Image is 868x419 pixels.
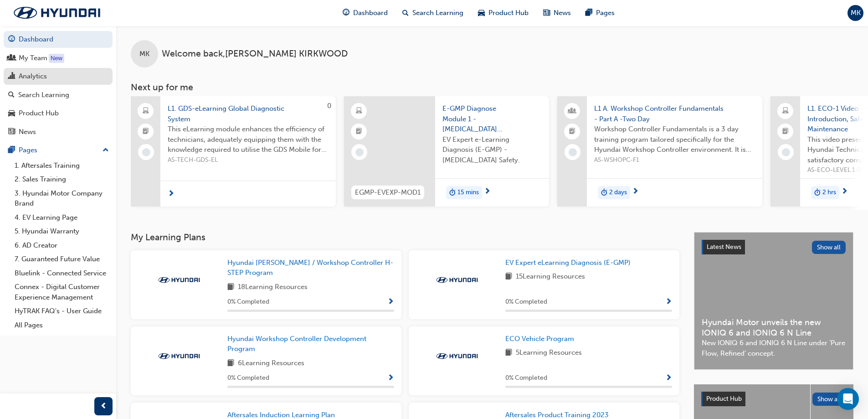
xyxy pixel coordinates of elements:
span: 15 mins [457,187,479,198]
span: EGMP-EVEXP-MOD1 [355,187,421,198]
span: news-icon [8,128,15,136]
span: Search Learning [412,8,463,18]
span: chart-icon [8,72,15,81]
span: guage-icon [8,36,15,44]
a: L1 A. Workshop Controller Fundamentals - Part A -Two DayWorkshop Controller Fundamentals is a 3 d... [557,96,762,207]
button: DashboardMy TeamAnalyticsSearch LearningProduct HubNews [4,29,113,142]
div: Product Hub [19,108,59,119]
span: search-icon [8,91,15,99]
span: 0 [327,102,331,110]
span: learningRecordVerb_NONE-icon [142,148,150,156]
span: booktick-icon [143,126,149,138]
img: Trak [154,275,204,285]
span: Aftersales Product Training 2023 [505,411,609,419]
span: 2 days [609,187,627,198]
span: Product Hub [488,8,529,18]
button: Show Progress [387,296,394,308]
a: HyTRAK FAQ's - User Guide [11,304,113,318]
a: car-iconProduct Hub [471,4,536,22]
a: 6. AD Creator [11,238,113,253]
div: Pages [19,145,37,155]
h3: Next up for me [116,82,868,93]
a: Latest NewsShow allHyundai Motor unveils the new IONIQ 6 and IONIQ 6 N LineNew IONIQ 6 and IONIQ ... [694,232,853,370]
button: Show all [812,393,847,406]
span: E-GMP Diagnose Module 1 - [MEDICAL_DATA] Safety [442,103,542,134]
button: Show Progress [387,372,394,384]
span: booktick-icon [782,126,789,138]
h3: My Learning Plans [131,232,679,243]
a: 7. Guaranteed Future Value [11,252,113,266]
span: laptop-icon [143,105,149,117]
span: 15 Learning Resources [516,271,585,283]
span: AS-WSHOPC-F1 [594,155,755,166]
span: This eLearning module enhances the efficiency of technicians, adequately equipping them with the ... [168,124,329,155]
div: Search Learning [18,90,69,100]
a: All Pages [11,318,113,332]
span: laptop-icon [782,105,789,117]
span: 2 hrs [822,187,836,198]
span: book-icon [505,347,512,359]
span: search-icon [402,7,409,19]
span: Show Progress [387,298,394,306]
span: learningResourceType_ELEARNING-icon [356,105,362,117]
a: Product Hub [4,105,113,122]
a: Bluelink - Connected Service [11,266,113,280]
div: Analytics [19,71,47,82]
span: New IONIQ 6 and IONIQ 6 N Line under ‘Pure Flow, Refined’ concept. [702,338,846,358]
span: Pages [596,8,615,18]
a: My Team [4,50,113,67]
span: news-icon [543,7,550,19]
span: Latest News [707,243,741,251]
a: news-iconNews [536,4,578,22]
a: Hyundai [PERSON_NAME] / Workshop Controller H-STEP Program [227,258,394,278]
img: Trak [5,3,109,22]
div: Open Intercom Messenger [837,388,859,410]
span: 0 % Completed [227,297,269,307]
span: MK [139,49,149,59]
span: 6 Learning Resources [238,358,304,369]
span: booktick-icon [569,126,575,138]
span: 5 Learning Resources [516,347,582,359]
span: guage-icon [343,7,349,19]
span: duration-icon [449,187,456,199]
span: booktick-icon [356,126,362,138]
a: pages-iconPages [578,4,622,22]
a: ECO Vehicle Program [505,334,578,344]
a: 3. Hyundai Motor Company Brand [11,186,113,211]
span: prev-icon [100,401,107,412]
span: EV Expert eLearning Diagnosis (E-GMP) [505,259,631,267]
span: learningRecordVerb_NONE-icon [782,148,790,156]
a: Hyundai Workshop Controller Development Program [227,334,394,354]
span: car-icon [8,109,15,118]
span: next-icon [841,188,848,196]
span: Aftersales Induction Learning Plan [227,411,335,419]
a: EGMP-EVEXP-MOD1E-GMP Diagnose Module 1 - [MEDICAL_DATA] SafetyEV Expert e-Learning Diagnosis (E-G... [344,96,549,207]
a: Connex - Digital Customer Experience Management [11,280,113,304]
span: next-icon [168,190,175,198]
span: Dashboard [353,8,388,18]
a: search-iconSearch Learning [395,4,471,22]
span: Hyundai Motor unveils the new IONIQ 6 and IONIQ 6 N Line [702,317,846,338]
span: AS-TECH-GDS-EL [168,155,329,166]
button: MK [847,5,863,21]
span: up-icon [103,145,109,156]
div: Tooltip anchor [49,54,64,63]
span: Show Progress [665,298,672,306]
span: pages-icon [586,7,592,19]
a: guage-iconDashboard [335,4,395,22]
a: Search Learning [4,87,113,103]
span: car-icon [478,7,485,19]
button: Pages [4,142,113,159]
button: Show Progress [665,296,672,308]
div: News [19,127,36,137]
span: Show Progress [387,374,394,383]
span: learningRecordVerb_NONE-icon [355,148,364,156]
img: Trak [432,275,482,285]
img: Trak [154,352,204,361]
a: Analytics [4,68,113,85]
a: 1. Aftersales Training [11,159,113,173]
span: L1. GDS-eLearning Global Diagnostic System [168,103,329,124]
span: 0 % Completed [505,373,547,383]
span: pages-icon [8,146,15,155]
